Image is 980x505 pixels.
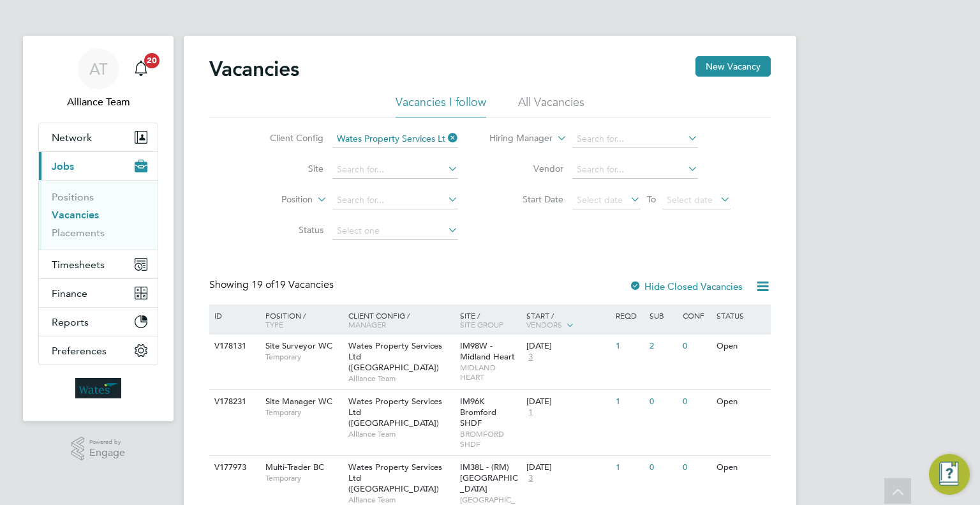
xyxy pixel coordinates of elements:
span: Powered by [89,437,125,448]
span: BROMFORD SHDF [460,429,521,449]
div: [DATE] [526,396,609,407]
div: Status [713,305,769,326]
span: 19 Vacancies [251,278,334,291]
span: To [643,191,660,207]
div: [DATE] [526,341,609,352]
div: V178231 [211,390,256,414]
span: Alliance Team [348,429,454,439]
div: 2 [646,335,679,358]
span: Wates Property Services Ltd ([GEOGRAPHIC_DATA]) [348,462,442,494]
a: Placements [52,227,105,239]
span: Finance [52,287,87,299]
a: Positions [52,191,94,203]
span: Alliance Team [38,94,158,110]
span: Wates Property Services Ltd ([GEOGRAPHIC_DATA]) [348,396,442,428]
div: Position / [256,305,345,335]
input: Select one [332,222,458,240]
span: Wates Property Services Ltd ([GEOGRAPHIC_DATA]) [348,340,442,373]
button: Jobs [39,152,158,180]
span: IM98W - Midland Heart [460,340,515,362]
label: Position [239,193,313,206]
span: Site Surveyor WC [265,340,332,351]
div: ID [211,305,256,326]
input: Search for... [332,192,458,209]
span: Site Manager WC [265,396,332,407]
span: Alliance Team [348,373,454,384]
button: Finance [39,279,158,307]
a: ATAlliance Team [38,49,158,110]
div: V177973 [211,456,256,479]
span: Temporary [265,473,342,483]
input: Search for... [332,161,458,179]
div: 1 [612,456,646,479]
div: Reqd [612,305,646,326]
button: Timesheets [39,250,158,278]
button: Network [39,123,158,151]
span: 3 [526,352,535,363]
div: 0 [679,456,713,479]
div: Site / [457,305,524,335]
span: 3 [526,473,535,484]
label: Start Date [490,193,563,205]
div: Jobs [39,180,158,250]
label: Vendor [490,163,563,174]
span: Temporary [265,407,342,418]
a: Go to home page [38,378,158,398]
span: 19 of [251,278,274,291]
nav: Main navigation [23,36,174,421]
span: Preferences [52,345,107,357]
input: Search for... [572,130,698,148]
span: Alliance Team [348,495,454,505]
span: Type [265,319,283,329]
button: Reports [39,308,158,336]
div: 1 [612,390,646,414]
span: Network [52,132,92,144]
img: wates-logo-retina.png [75,378,121,398]
a: Powered byEngage [71,437,126,461]
li: All Vacancies [518,94,584,117]
span: MIDLAND HEART [460,363,521,382]
span: Multi-Trader BC [265,462,324,472]
button: Engage Resource Center [929,454,970,495]
span: Vendors [526,319,562,329]
a: Vacancies [52,209,99,221]
label: Site [250,163,323,174]
span: Engage [89,448,125,458]
span: IM38L - (RM) [GEOGRAPHIC_DATA] [460,462,518,494]
button: New Vacancy [695,56,771,77]
div: 0 [646,390,679,414]
div: 0 [679,335,713,358]
span: AT [89,61,108,77]
div: 1 [612,335,646,358]
div: Open [713,456,769,479]
label: Hide Closed Vacancies [629,280,743,292]
span: Select date [667,194,713,206]
div: V178131 [211,335,256,358]
div: Open [713,390,769,414]
span: 20 [144,53,160,68]
span: 1 [526,407,535,418]
label: Hiring Manager [479,132,553,145]
span: IM96K Bromford SHDF [460,396,496,428]
div: Open [713,335,769,358]
div: Conf [679,305,713,326]
input: Search for... [332,130,458,148]
div: Client Config / [345,305,457,335]
div: Start / [523,305,612,336]
div: Showing [209,278,336,292]
h2: Vacancies [209,56,299,82]
label: Client Config [250,132,323,144]
span: Manager [348,319,386,329]
span: Site Group [460,319,503,329]
div: Sub [646,305,679,326]
label: Status [250,224,323,236]
input: Search for... [572,161,698,179]
a: 20 [128,49,154,89]
li: Vacancies I follow [396,94,486,117]
span: Select date [577,194,623,206]
span: Timesheets [52,259,105,271]
button: Preferences [39,336,158,365]
div: [DATE] [526,462,609,473]
span: Reports [52,316,89,328]
span: Temporary [265,352,342,362]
